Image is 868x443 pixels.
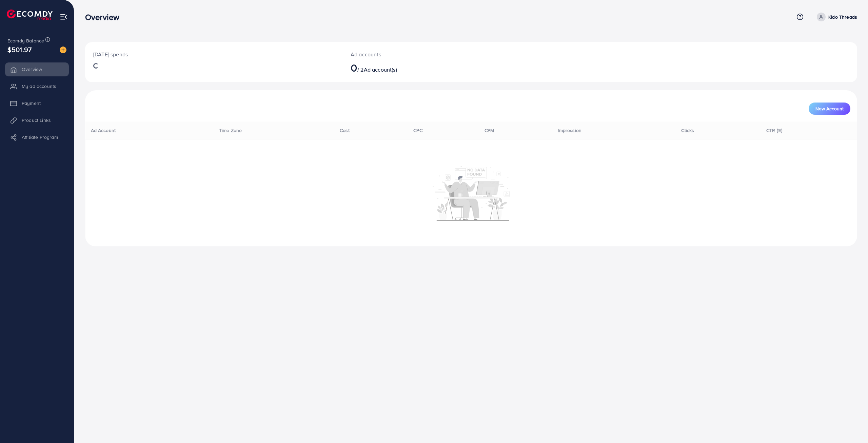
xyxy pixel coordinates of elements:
[60,13,67,21] img: menu
[828,13,857,21] p: Kido Threads
[93,50,334,58] p: [DATE] spends
[364,66,397,73] span: Ad account(s)
[351,60,357,75] span: 0
[351,61,527,74] h2: / 2
[351,50,527,58] p: Ad accounts
[60,47,66,53] img: image
[814,13,857,21] a: Kido Threads
[7,10,53,20] img: logo
[815,106,844,111] span: New Account
[7,37,44,44] span: Ecomdy Balance
[809,103,850,115] button: New Account
[85,12,125,22] h3: Overview
[7,44,32,54] span: $501.97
